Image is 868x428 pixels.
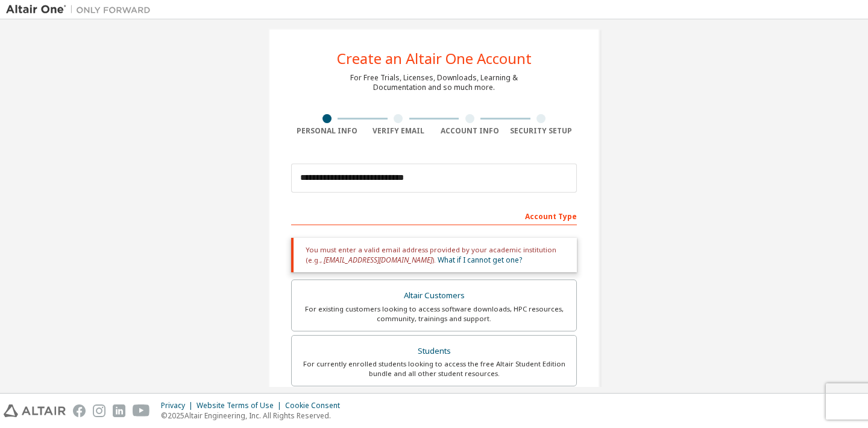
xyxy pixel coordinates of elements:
[299,359,569,378] div: For currently enrolled students looking to access the free Altair Student Edition bundle and all ...
[285,401,347,410] div: Cookie Consent
[438,255,522,265] a: What if I cannot get one?
[363,126,435,136] div: Verify Email
[337,51,532,66] div: Create an Altair One Account
[434,126,506,136] div: Account Info
[350,73,518,92] div: For Free Trials, Licenses, Downloads, Learning & Documentation and so much more.
[113,404,125,417] img: linkedin.svg
[133,404,150,417] img: youtube.svg
[161,401,197,410] div: Privacy
[324,255,432,265] span: [EMAIL_ADDRESS][DOMAIN_NAME]
[4,404,66,417] img: altair_logo.svg
[506,126,577,136] div: Security Setup
[6,4,157,16] img: Altair One
[197,401,285,410] div: Website Terms of Use
[299,304,569,324] div: For existing customers looking to access software downloads, HPC resources, community, trainings ...
[299,343,569,360] div: Students
[161,410,347,421] p: © 2025 Altair Engineering, Inc. All Rights Reserved.
[291,126,363,136] div: Personal Info
[299,287,569,304] div: Altair Customers
[291,206,577,225] div: Account Type
[291,238,577,272] div: You must enter a valid email address provided by your academic institution (e.g., ).
[93,404,105,417] img: instagram.svg
[73,404,86,417] img: facebook.svg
